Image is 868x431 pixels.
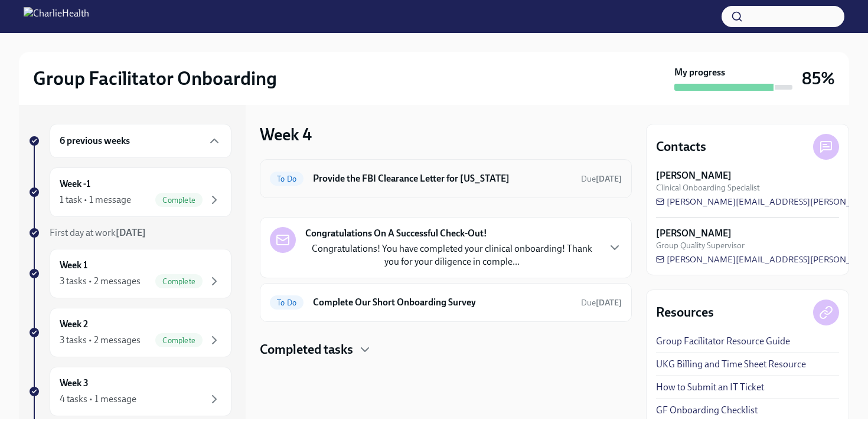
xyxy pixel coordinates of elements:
a: UKG Billing and Time Sheet Resource [656,358,806,371]
a: Week -11 task • 1 messageComplete [28,167,231,217]
span: Complete [155,277,203,286]
h6: Week 3 [60,377,89,390]
span: Complete [155,196,203,205]
h3: 85% [802,68,835,89]
div: 1 task • 1 message [60,193,131,206]
h6: Week 1 [60,259,87,272]
div: 3 tasks • 2 messages [60,275,141,288]
a: GF Onboarding Checklist [656,404,758,417]
a: To DoProvide the FBI Clearance Letter for [US_STATE]Due[DATE] [270,169,622,188]
a: How to Submit an IT Ticket [656,381,764,394]
a: First day at work[DATE] [28,226,231,239]
strong: Congratulations On A Successful Check-Out! [305,227,487,240]
a: To DoComplete Our Short Onboarding SurveyDue[DATE] [270,293,622,312]
h6: Week -1 [60,177,90,190]
strong: [DATE] [596,298,622,308]
span: Due [581,298,622,308]
h4: Completed tasks [260,341,353,358]
a: Week 23 tasks • 2 messagesComplete [28,308,231,357]
strong: [DATE] [116,227,146,238]
h4: Resources [656,304,714,321]
strong: My progress [674,66,725,79]
span: To Do [270,298,304,307]
div: 6 previous weeks [50,124,231,158]
span: October 8th, 2025 09:00 [581,173,622,185]
strong: [PERSON_NAME] [656,227,732,240]
span: To Do [270,175,304,183]
h4: Contacts [656,138,706,156]
div: Completed tasks [260,341,632,358]
span: Due [581,174,622,184]
a: Week 13 tasks • 2 messagesComplete [28,249,231,298]
strong: [DATE] [596,174,622,184]
span: First day at work [50,227,146,238]
h2: Group Facilitator Onboarding [33,67,277,90]
a: Group Facilitator Resource Guide [656,335,790,348]
h6: Complete Our Short Onboarding Survey [313,296,572,309]
h6: 6 previous weeks [60,134,130,147]
span: Clinical Onboarding Specialist [656,182,760,193]
h6: Week 2 [60,318,88,331]
p: Congratulations! You have completed your clinical onboarding! Thank you for your diligence in com... [305,242,598,268]
div: 4 tasks • 1 message [60,393,136,406]
span: Complete [155,336,203,345]
span: Group Quality Supervisor [656,240,745,251]
strong: [PERSON_NAME] [656,169,732,182]
a: Week 34 tasks • 1 message [28,367,231,416]
h3: Week 4 [260,124,312,145]
img: CharlieHealth [24,7,89,26]
span: October 14th, 2025 09:00 [581,297,622,308]
h6: Provide the FBI Clearance Letter for [US_STATE] [313,172,572,185]
div: 3 tasks • 2 messages [60,334,141,347]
